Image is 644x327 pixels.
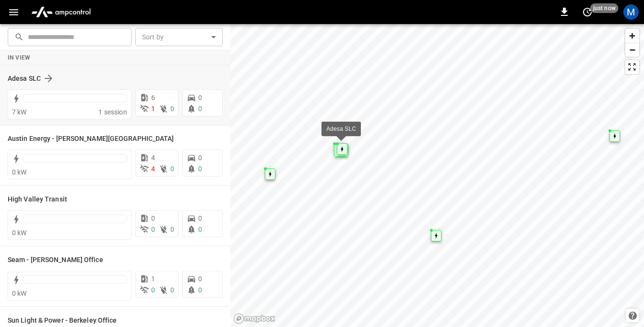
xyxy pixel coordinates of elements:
[8,194,67,205] h6: High Valley Transit
[334,143,348,157] div: Map marker
[151,154,155,162] span: 4
[170,105,174,113] span: 0
[623,4,639,20] div: profile-icon
[151,94,155,101] span: 6
[265,168,275,180] div: Map marker
[8,255,103,265] h6: Seam - Holbrook Office
[590,3,619,13] span: just now
[198,226,202,233] span: 0
[198,105,202,113] span: 0
[8,54,31,61] strong: In View
[151,275,155,283] span: 1
[12,229,27,237] span: 0 kW
[8,74,41,84] h6: Adesa SLC
[198,165,202,173] span: 0
[625,43,639,57] button: Zoom out
[431,230,441,241] div: Map marker
[12,289,27,297] span: 0 kW
[27,3,95,21] img: ampcontrol.io logo
[198,94,202,101] span: 0
[198,154,202,162] span: 0
[151,165,155,173] span: 4
[151,286,155,294] span: 0
[625,43,639,57] span: Zoom out
[151,214,155,222] span: 0
[98,108,127,116] span: 1 session
[625,29,639,43] button: Zoom in
[580,4,595,20] button: set refresh interval
[151,226,155,233] span: 0
[170,165,174,173] span: 0
[170,226,174,233] span: 0
[12,168,27,176] span: 0 kW
[609,130,620,142] div: Map marker
[233,313,275,324] a: Mapbox homepage
[151,105,155,113] span: 1
[12,108,27,116] span: 7 kW
[198,275,202,283] span: 0
[198,214,202,222] span: 0
[230,24,644,327] canvas: Map
[8,315,117,326] h6: Sun Light & Power - Berkeley Office
[337,143,347,155] div: Map marker
[326,124,356,134] div: Adesa SLC
[198,286,202,294] span: 0
[8,134,174,144] h6: Austin Energy - Decker Creek Power Station
[170,286,174,294] span: 0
